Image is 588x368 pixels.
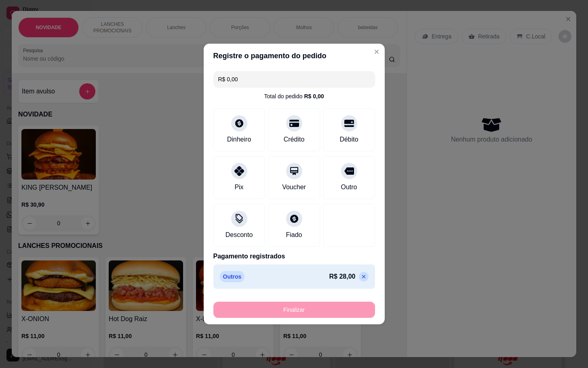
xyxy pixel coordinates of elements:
div: Total do pedido [264,92,324,100]
div: Débito [339,135,358,144]
div: Crédito [284,135,305,144]
div: Pix [234,182,243,192]
p: Pagamento registrados [213,252,375,261]
p: Outros [220,271,245,282]
div: Fiado [286,230,302,240]
button: Close [370,45,383,58]
div: Voucher [282,182,306,192]
header: Registre o pagamento do pedido [204,44,385,68]
input: Ex.: hambúrguer de cordeiro [218,71,370,87]
div: Dinheiro [227,135,251,144]
div: R$ 0,00 [304,92,324,100]
div: Desconto [226,230,253,240]
p: R$ 28,00 [329,272,356,281]
div: Outro [341,182,357,192]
